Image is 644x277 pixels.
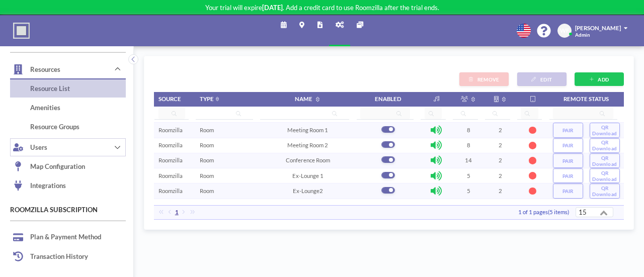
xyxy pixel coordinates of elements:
[158,157,183,163] span: Roomzilla
[10,157,90,175] h4: Map Configuration
[459,72,509,86] button: REMOVE
[467,142,470,148] span: 8
[158,127,183,133] span: Roomzilla
[485,138,517,153] td: 2
[10,206,126,214] h4: Roomzilla Subscription
[200,142,214,148] span: Room
[10,176,71,195] h4: Integrations
[590,123,620,137] button: QR Download
[518,209,548,215] span: 1 of 1 pages
[590,183,620,198] button: QR Download
[293,188,323,194] span: Ex-Lounge2
[590,138,620,153] button: QR Download
[553,168,583,183] button: PAIR
[575,32,590,38] span: Admin
[295,96,312,102] span: Name
[10,118,126,137] a: Resource Groups
[548,209,569,215] span: (5 items)
[10,118,85,136] h4: Resource Groups
[158,172,183,179] span: Roomzilla
[577,208,589,217] span: 15
[563,96,609,102] span: Remote status
[287,142,328,148] span: Meeting Room 2
[553,153,583,168] button: PAIR
[30,65,60,73] h4: Resources
[467,172,470,179] span: 5
[292,172,324,179] span: Ex-Lounge 1
[286,157,330,163] span: Conference Room
[287,127,328,133] span: Meeting Room 1
[10,99,126,118] a: Amenities
[598,76,609,82] span: ADD
[553,138,583,153] button: PAIR
[485,183,517,199] td: 2
[10,157,126,176] a: Map Configuration
[10,228,126,247] a: Plan & Payment Method
[158,96,181,102] span: Source
[576,208,613,221] div: Search for option
[553,183,583,198] button: PAIR
[375,96,401,102] span: Enabled
[10,247,126,266] a: Transaction History
[517,72,567,86] button: EDIT
[590,168,620,183] button: QR Download
[13,23,30,39] img: organization-logo
[590,153,620,168] button: QR Download
[589,208,596,219] input: Search for option
[575,72,624,86] button: ADD
[10,176,126,196] a: Integrations
[172,209,182,216] span: 1
[200,188,214,194] span: Room
[10,228,106,246] h4: Plan & Payment Method
[553,123,583,137] button: PAIR
[485,122,517,138] td: 2
[10,247,93,265] h4: Transaction History
[10,59,126,79] button: Resources
[200,96,214,102] span: Type
[10,79,126,99] a: Resource List
[540,76,552,82] span: EDIT
[467,127,470,133] span: 8
[200,172,214,179] span: Room
[575,25,621,31] span: [PERSON_NAME]
[477,76,499,82] span: REMOVE
[467,188,470,194] span: 5
[158,142,183,148] span: Roomzilla
[10,99,65,117] h4: Amenities
[485,153,517,168] td: 2
[485,168,517,183] td: 2
[465,157,472,163] span: 14
[262,4,283,12] b: [DATE]
[158,188,183,194] span: Roomzilla
[200,127,214,133] span: Room
[10,137,126,157] button: Users
[560,27,569,34] span: WF
[200,157,214,163] span: Room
